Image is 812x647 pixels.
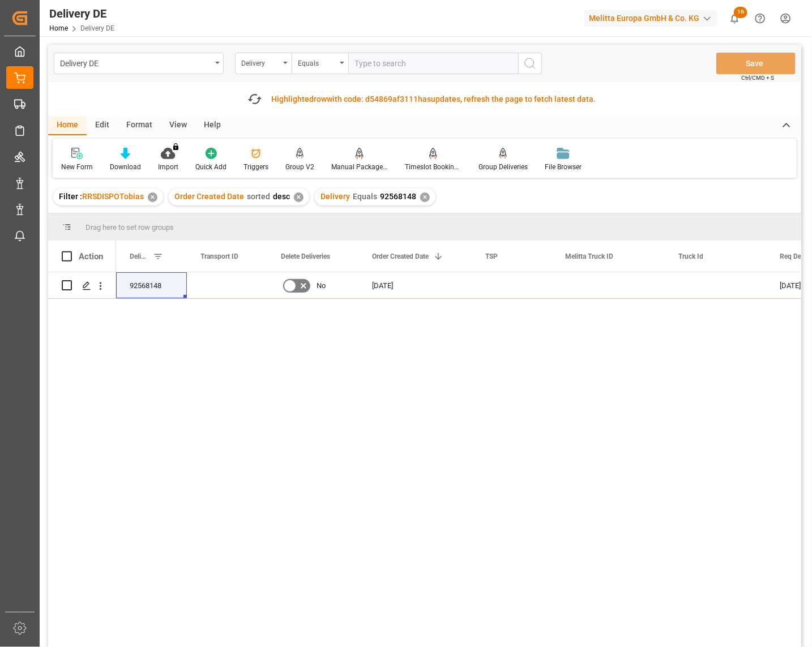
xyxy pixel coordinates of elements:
span: Ctrl/CMD + S [741,74,774,82]
button: search button [518,53,542,74]
span: desc [273,192,290,201]
div: New Form [61,162,93,172]
span: sorted [247,192,270,201]
div: Download [110,162,141,172]
span: Transport ID [200,252,238,260]
div: Timeslot Booking Report [405,162,461,172]
button: open menu [292,53,348,74]
button: show 16 new notifications [722,6,747,31]
div: Group V2 [285,162,314,172]
span: RRSDISPOTobias [82,192,144,201]
button: Save [716,53,796,74]
input: Type to search [348,53,518,74]
div: Group Deliveries [478,162,528,172]
span: Melitta Truck ID [565,252,613,260]
div: File Browser [545,162,582,172]
div: Format [118,116,161,135]
div: Highlighted with code: updates, refresh the page to fetch latest data. [272,93,596,105]
div: Help [195,116,229,135]
span: Delivery [130,252,148,260]
span: No [317,273,326,299]
span: Filter : [59,192,82,201]
span: 16 [734,7,747,18]
div: ✕ [420,192,430,202]
span: Delivery [320,192,350,201]
span: TSP [485,252,498,260]
button: Melitta Europa GmbH & Co. KG [584,7,722,29]
button: open menu [235,53,292,74]
div: Home [48,116,87,135]
span: 92568148 [380,192,416,201]
span: Equals [353,192,377,201]
div: Triggers [243,162,268,172]
span: has [418,95,431,104]
span: d54869af3111 [366,95,418,104]
div: Quick Add [195,162,226,172]
div: Action [79,251,103,262]
button: open menu [54,53,224,74]
div: ✕ [294,192,304,202]
div: Edit [87,116,118,135]
span: row [314,95,327,104]
span: Drag here to set row groups [86,223,174,232]
span: Order Created Date [174,192,244,201]
div: Delivery [241,55,280,68]
div: ✕ [148,192,157,202]
div: Delivery DE [60,55,211,70]
div: Melitta Europa GmbH & Co. KG [584,10,717,27]
div: [DATE] [358,272,472,298]
span: Order Created Date [372,252,429,260]
div: 92568148 [116,272,187,298]
a: Home [49,24,68,32]
span: Delete Deliveries [281,252,330,260]
div: Delivery DE [49,5,114,22]
div: View [161,116,195,135]
div: Manual Package TypeDetermination [331,162,388,172]
div: Press SPACE to select this row. [48,272,116,299]
button: Help Center [747,6,773,31]
span: Truck Id [678,252,703,260]
div: Equals [298,55,336,68]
